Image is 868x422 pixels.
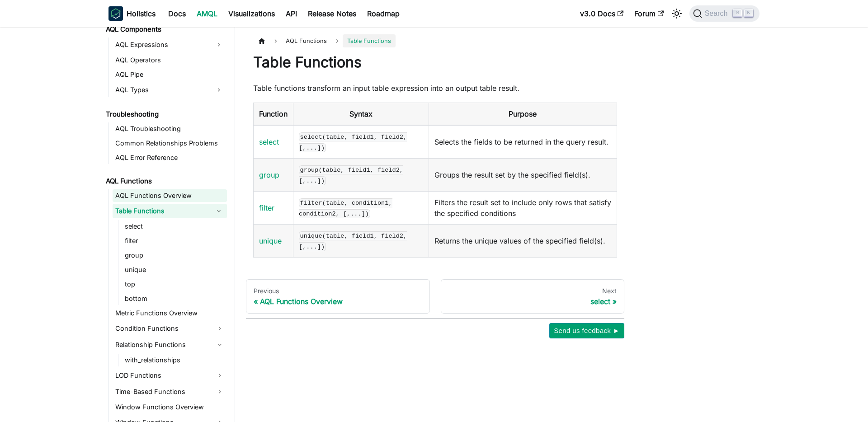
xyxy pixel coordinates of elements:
b: Holistics [127,8,156,19]
a: AQL Error Reference [113,151,227,164]
a: AQL Pipe [113,68,227,81]
td: Filters the result set to include only rows that satisfy the specified conditions [429,192,617,225]
div: Previous [254,287,422,295]
kbd: K [744,9,753,17]
nav: Breadcrumbs [253,34,617,47]
a: Nextselect [441,279,625,314]
div: select [448,297,617,306]
button: Switch between dark and light mode (currently light mode) [670,6,684,21]
button: Collapse sidebar category 'Table Functions' [211,204,227,218]
th: Purpose [429,103,617,126]
a: Visualizations [223,6,280,21]
kbd: ⌘ [733,9,742,17]
p: Table functions transform an input table expression into an output table result. [253,83,617,94]
th: Function [254,103,293,126]
a: Release Notes [302,6,362,21]
div: Next [448,287,617,295]
a: AMQL [191,6,223,21]
a: Condition Functions [113,321,227,336]
a: top [122,278,227,291]
a: unique [122,263,227,276]
span: Table Functions [343,34,396,47]
a: Table Functions [113,204,211,218]
a: Forum [629,6,669,21]
span: Search [702,9,733,18]
h1: Table Functions [253,53,617,71]
a: select [122,220,227,233]
code: group(table, field1, field2, [,...]) [299,165,403,185]
button: Send us feedback ► [549,323,624,338]
a: unique [259,236,282,245]
a: Common Relationships Problems [113,137,227,150]
nav: Docs pages [246,279,624,314]
a: Metric Functions Overview [113,307,227,319]
div: AQL Functions Overview [254,297,422,306]
a: Window Functions Overview [113,401,227,413]
button: Expand sidebar category 'AQL Types' [211,83,227,97]
a: with_relationships [122,354,227,366]
code: select(table, field1, field2, [,...]) [299,132,407,152]
nav: Docs sidebar [99,27,235,422]
td: Selects the fields to be returned in the query result. [429,125,617,159]
a: AQL Types [113,83,211,97]
a: v3.0 Docs [575,6,629,21]
a: LOD Functions [113,368,227,383]
span: AQL Functions [281,34,331,47]
code: filter(table, condition1, condition2, [,...]) [299,198,392,218]
a: AQL Troubleshooting [113,122,227,135]
a: AQL Operators [113,54,227,66]
button: Expand sidebar category 'AQL Expressions' [211,38,227,52]
img: Holistics [108,6,123,21]
td: Groups the result set by the specified field(s). [429,159,617,192]
a: Time-Based Functions [113,384,227,399]
a: Home page [253,34,270,47]
a: Troubleshooting [103,108,227,121]
a: Relationship Functions [113,338,227,352]
a: filter [122,234,227,247]
th: Syntax [293,103,429,126]
a: AQL Expressions [113,38,211,52]
code: unique(table, field1, field2, [,...]) [299,231,407,251]
a: group [122,249,227,262]
a: filter [259,203,274,212]
a: group [259,170,279,179]
a: Docs [163,6,191,21]
button: Search (Command+K) [689,5,759,22]
a: AQL Components [103,23,227,36]
a: PreviousAQL Functions Overview [246,279,430,314]
span: Send us feedback ► [554,325,620,337]
a: bottom [122,292,227,305]
a: API [280,6,302,21]
a: Roadmap [362,6,405,21]
td: Returns the unique values of the specified field(s). [429,225,617,258]
a: HolisticsHolistics [108,6,156,21]
a: select [259,137,279,146]
a: AQL Functions [103,175,227,188]
a: AQL Functions Overview [113,189,227,202]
